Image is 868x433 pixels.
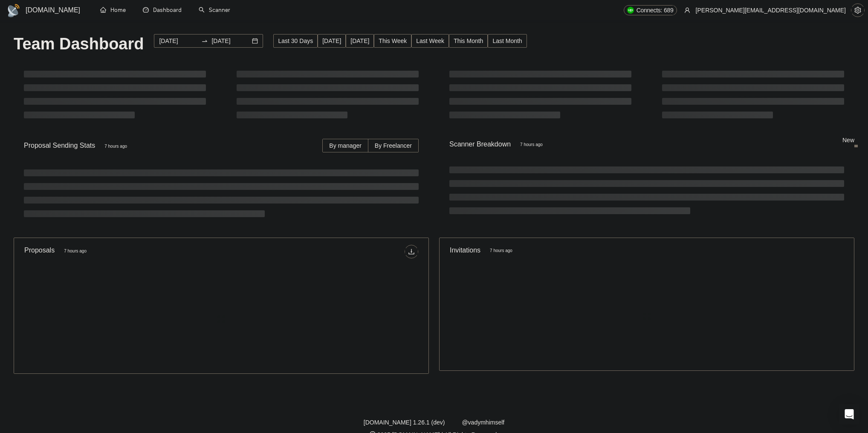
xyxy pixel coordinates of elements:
span: 689 [664,6,673,15]
a: homeHome [100,6,126,14]
span: swap-right [201,37,208,44]
a: @vadymhimself [462,419,504,426]
span: By Freelancer [375,142,412,149]
span: This Month [454,36,483,46]
button: This Month [449,34,488,48]
img: logo [7,4,20,17]
span: Last Month [492,36,522,46]
time: 7 hours ago [64,249,87,253]
button: [DATE] [346,34,374,48]
input: End date [211,36,250,46]
span: This Week [379,36,407,46]
span: By manager [329,142,361,149]
span: user [684,7,690,13]
span: Proposal Sending Stats [24,140,322,151]
span: [DATE] [350,36,369,46]
span: Last Week [416,36,444,46]
h1: Team Dashboard [14,34,144,54]
span: Last 30 Days [278,36,313,46]
time: 7 hours ago [490,248,512,253]
button: [DATE] [318,34,346,48]
div: Open Intercom Messenger [839,404,859,424]
span: [DATE] [322,36,341,46]
button: Last Month [488,34,527,48]
span: dashboard [143,7,149,13]
button: setting [851,3,865,17]
time: 7 hours ago [520,142,543,147]
span: Connects: [637,6,662,15]
a: [DOMAIN_NAME] 1.26.1 (dev) [364,419,445,426]
span: to [201,37,208,44]
img: upwork-logo.png [627,7,634,14]
span: Dashboard [153,6,182,14]
button: This Week [374,34,411,48]
button: Last 30 Days [273,34,318,48]
input: Start date [159,36,198,46]
span: New [842,137,854,143]
button: Last Week [411,34,449,48]
span: Invitations [450,245,844,255]
time: 7 hours ago [104,144,127,149]
div: Proposals [24,245,221,258]
a: setting [851,7,865,14]
span: Scanner Breakdown [449,139,844,149]
a: searchScanner [199,6,230,14]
